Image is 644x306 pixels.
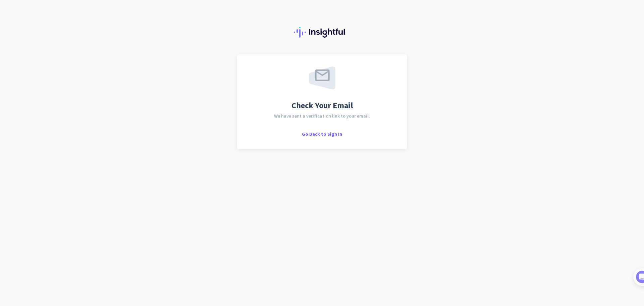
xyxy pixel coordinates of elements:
[274,114,370,118] span: We have sent a verification link to your email.
[302,131,342,137] span: Go Back to Sign In
[294,27,350,38] img: Insightful
[291,101,353,110] span: Check Your Email
[309,67,335,89] img: email-sent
